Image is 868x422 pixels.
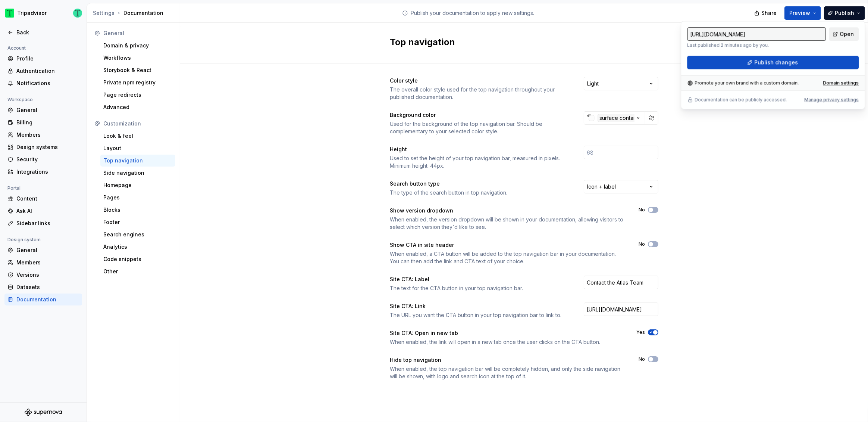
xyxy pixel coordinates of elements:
div: When enabled, the top navigation bar will be completely hidden, and only the side navigation will... [390,365,625,380]
div: Hide top navigation [390,356,625,364]
div: Show version dropdown [390,207,625,214]
div: Used to set the height of your top navigation bar, measured in pixels. Minimum height: 44px. [390,155,570,170]
div: Profile [16,55,79,62]
div: surface container lowest [598,114,662,122]
button: Share [751,6,781,20]
div: General [16,246,79,254]
a: General [4,104,82,116]
a: Security [4,153,82,165]
div: Search button type [390,180,570,187]
div: Documentation [16,296,79,303]
a: Search engines [100,229,175,241]
button: Manage privacy settings [804,97,859,103]
div: Tripadvisor [17,9,47,17]
label: No [639,356,645,362]
a: Look & feel [100,130,175,142]
p: Documentation can be publicly accessed. [695,97,787,103]
div: Site CTA: Label [390,276,570,283]
input: 68 [584,146,658,159]
div: Workspace [4,95,36,104]
div: Page redirects [103,91,172,99]
div: Documentation [93,9,177,17]
div: Look & feel [103,132,172,140]
button: Publish changes [687,56,859,69]
a: Integrations [4,166,82,178]
div: When enabled, a CTA button will be added to the top navigation bar in your documentation. You can... [390,250,625,265]
div: Storybook & React [103,66,172,74]
div: Blocks [103,206,172,214]
label: Yes [636,329,645,335]
div: Footer [103,218,172,226]
div: Homepage [103,181,172,189]
div: Site CTA: Open in new tab [390,329,623,337]
a: Billing [4,117,82,128]
button: TripadvisorThomas Dittmer [1,5,85,21]
div: Used for the background of the top navigation bar. Should be complementary to your selected color... [390,120,570,135]
a: Profile [4,53,82,65]
div: Site CTA: Link [390,302,570,310]
div: The URL you want the CTA button in your top navigation bar to link to. [390,311,570,319]
a: Storybook & React [100,64,175,76]
div: Ask AI [16,207,79,215]
div: Integrations [16,168,79,176]
a: Side navigation [100,167,175,179]
div: Notifications [16,80,79,87]
a: Homepage [100,179,175,191]
div: Advanced [103,103,172,111]
div: Portal [4,184,23,193]
a: Documentation [4,294,82,305]
a: Sidebar links [4,217,82,229]
div: Background color [390,111,570,119]
a: Datasets [4,281,82,293]
div: General [103,30,172,37]
a: Top navigation [100,155,175,167]
div: Color style [390,77,570,84]
div: Search engines [103,231,172,238]
div: Authentication [16,67,79,75]
div: Workflows [103,54,172,62]
div: When enabled, the version dropdown will be shown in your documentation, allowing visitors to sele... [390,216,625,231]
a: Back [4,27,82,38]
div: Other [103,268,172,275]
div: The text for the CTA button in your top navigation bar. [390,285,570,292]
a: Versions [4,269,82,281]
button: Publish [824,6,865,20]
div: Private npm registry [103,79,172,86]
div: Layout [103,145,172,152]
div: General [16,106,79,114]
a: Domain & privacy [100,40,175,52]
a: Notifications [4,77,82,89]
label: No [639,207,645,213]
a: Supernova Logo [25,409,62,416]
a: Code snippets [100,253,175,265]
a: Workflows [100,52,175,64]
a: Analytics [100,241,175,253]
span: Publish changes [754,59,798,66]
div: Code snippets [103,255,172,263]
a: Page redirects [100,89,175,101]
label: No [639,241,645,247]
input: Open site [584,276,658,289]
div: Show CTA in site header [390,241,625,249]
div: Analytics [103,243,172,251]
span: Preview [789,9,810,17]
span: Share [761,9,777,17]
a: Layout [100,142,175,154]
a: Members [4,129,82,141]
div: Design system [4,235,44,244]
a: Content [4,193,82,205]
div: Content [16,195,79,202]
a: Private npm registry [100,77,175,89]
div: Members [16,131,79,139]
div: Members [16,259,79,266]
div: Sidebar links [16,220,79,227]
p: Publish your documentation to apply new settings. [411,9,535,17]
a: Pages [100,192,175,204]
a: Members [4,257,82,269]
h2: Top navigation [390,36,649,48]
img: Thomas Dittmer [73,9,82,18]
div: Promote your own brand with a custom domain. [687,80,799,86]
div: Design systems [16,143,79,151]
a: Footer [100,216,175,228]
a: Ask AI [4,205,82,217]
